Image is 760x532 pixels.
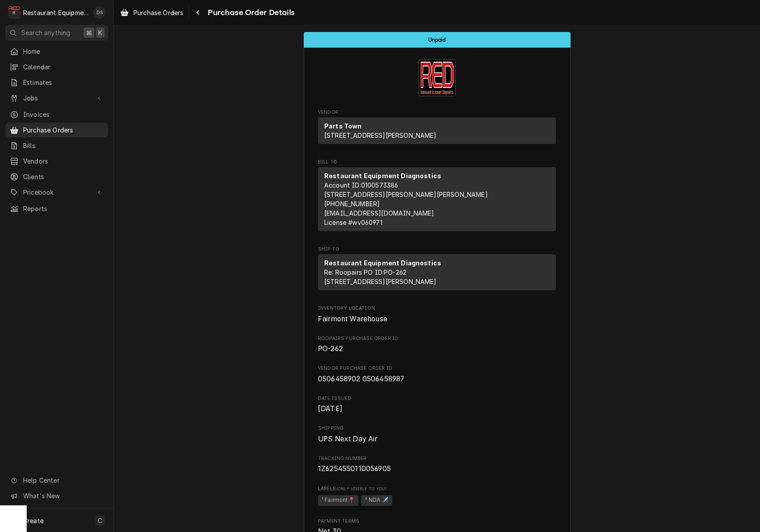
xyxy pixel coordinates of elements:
a: Reports [5,201,108,216]
span: What's New [23,491,103,500]
a: Estimates [5,75,108,90]
a: Bills [5,138,108,153]
span: ² NDA ✈️ [361,495,392,506]
span: Home [23,47,104,56]
span: Bill To [318,159,556,166]
div: Status [304,32,571,48]
span: Payment Terms [318,518,556,525]
span: Vendor [318,109,556,116]
span: Create [23,517,44,524]
span: Date Issued [318,395,556,402]
span: [STREET_ADDRESS][PERSON_NAME] [324,278,437,285]
a: [EMAIL_ADDRESS][DOMAIN_NAME] [324,209,434,217]
a: [PHONE_NUMBER] [324,200,380,208]
span: Pricebook [23,188,90,197]
span: Search anything [21,28,70,37]
span: PO-262 [318,344,343,353]
span: 1Z6254550110056905 [318,464,391,473]
a: Go to Help Center [5,473,108,488]
span: Vendor Purchase Order ID [318,365,556,372]
div: Bill To [318,167,556,235]
div: Bill To [318,167,556,231]
span: License # wv060971 [324,219,382,226]
div: Restaurant Equipment Diagnostics [23,8,88,17]
span: Tracking Number [318,464,556,474]
a: Home [5,44,108,59]
span: Purchase Orders [133,8,183,17]
span: Roopairs Purchase Order ID [318,335,556,342]
div: [object Object] [318,485,556,507]
span: Fairmont Warehouse [318,315,387,323]
span: Inventory Location [318,314,556,324]
span: ⌘ [86,28,92,37]
div: DS [93,6,106,19]
div: Vendor Purchase Order ID [318,365,556,384]
div: Ship To [318,254,556,290]
a: Purchase Orders [117,5,187,20]
a: Invoices [5,107,108,122]
span: Help Center [23,476,103,485]
a: Go to Jobs [5,91,108,105]
div: Purchase Order Ship To [318,246,556,294]
span: Clients [23,172,104,181]
span: Unpaid [428,37,446,43]
span: Re: Roopairs PO ID: PO-262 [324,268,406,276]
a: Clients [5,169,108,184]
a: Purchase Orders [5,123,108,137]
span: Purchase Order Details [205,7,294,19]
span: Account ID: 0100573386 [324,181,398,189]
a: Go to What's New [5,488,108,503]
div: Vendor [318,117,556,144]
span: [object Object] [318,494,556,507]
div: Derek Stewart's Avatar [93,6,106,19]
span: Bills [23,141,104,150]
strong: Restaurant Equipment Diagnostics [324,259,441,267]
span: Invoices [23,110,104,119]
a: Vendors [5,154,108,168]
span: [DATE] [318,404,342,413]
a: Go to Pricebook [5,185,108,200]
div: Roopairs Purchase Order ID [318,335,556,354]
div: Shipping [318,425,556,444]
span: Calendar [23,62,104,72]
span: Roopairs Purchase Order ID [318,344,556,354]
span: Tracking Number [318,455,556,462]
span: ¹ Fairmont📍 [318,495,358,506]
span: Reports [23,204,104,213]
strong: Restaurant Equipment Diagnostics [324,172,441,180]
span: Vendors [23,156,104,166]
span: [STREET_ADDRESS][PERSON_NAME][PERSON_NAME] [324,191,488,198]
div: R [8,6,20,19]
a: Calendar [5,60,108,74]
div: Purchase Order Bill To [318,159,556,235]
div: Ship To [318,254,556,294]
div: Vendor [318,117,556,148]
span: Labels [318,485,556,492]
span: Inventory Location [318,305,556,312]
div: Inventory Location [318,305,556,324]
div: Purchase Order Vendor [318,109,556,148]
div: Tracking Number [318,455,556,474]
span: Jobs [23,93,90,103]
span: [STREET_ADDRESS][PERSON_NAME] [324,132,437,139]
div: Restaurant Equipment Diagnostics's Avatar [8,6,20,19]
span: K [98,28,102,37]
span: C [98,516,102,525]
button: Navigate back [191,5,205,20]
span: Estimates [23,78,104,87]
span: Shipping [318,434,556,444]
img: Logo [418,59,456,96]
span: Purchase Orders [23,125,104,135]
span: Vendor Purchase Order ID [318,374,556,384]
strong: Parts Town [324,122,362,130]
span: (Only Visible to You) [336,486,386,491]
span: UPS Next Day Air [318,435,378,443]
span: Ship To [318,246,556,253]
span: Date Issued [318,404,556,414]
button: Search anything⌘K [5,25,108,40]
span: Shipping [318,425,556,432]
div: Date Issued [318,395,556,414]
span: 0506458902 0506458987 [318,375,404,383]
